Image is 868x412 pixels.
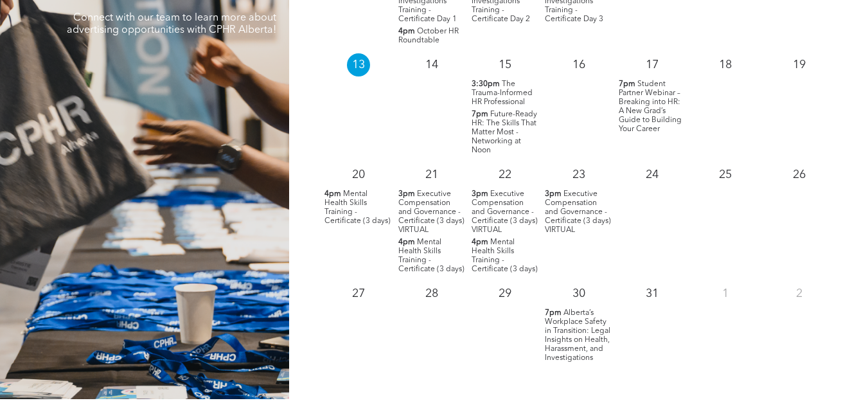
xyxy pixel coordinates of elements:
p: 22 [493,163,517,186]
p: 29 [493,282,517,305]
span: Executive Compensation and Governance - Certificate (3 days) VIRTUAL [472,190,538,234]
span: 3pm [398,190,415,199]
span: Mental Health Skills Training - Certificate (3 days) [472,238,538,273]
p: 31 [641,282,664,305]
span: Mental Health Skills Training - Certificate (3 days) [324,190,391,225]
p: 28 [420,282,443,305]
p: 30 [567,282,590,305]
span: Mental Health Skills Training - Certificate (3 days) [398,238,465,273]
p: 1 [714,282,737,305]
span: 7pm [472,110,488,119]
span: Alberta’s Workplace Safety in Transition: Legal Insights on Health, Harassment, and Investigations [545,309,610,362]
p: 17 [641,53,664,76]
span: Student Partner Webinar – Breaking into HR: A New Grad’s Guide to Building Your Career [619,80,682,133]
p: 27 [347,282,370,305]
span: Executive Compensation and Governance - Certificate (3 days) VIRTUAL [398,190,465,234]
p: 13 [347,53,370,76]
p: 18 [714,53,737,76]
p: 25 [714,163,737,186]
span: The Trauma-Informed HR Professional [472,80,533,106]
span: 7pm [619,80,635,89]
span: Connect with our team to learn more about advertising opportunities with CPHR Alberta! [67,13,276,35]
p: 14 [420,53,443,76]
p: 15 [493,53,517,76]
p: 16 [567,53,590,76]
span: 3pm [545,190,562,199]
span: 3pm [472,190,488,199]
span: 4pm [398,238,415,247]
span: Executive Compensation and Governance - Certificate (3 days) VIRTUAL [545,190,611,234]
p: 19 [788,53,811,76]
span: 3:30pm [472,80,500,89]
p: 26 [788,163,811,186]
p: 24 [641,163,664,186]
span: 7pm [545,309,562,318]
span: 4pm [472,238,488,247]
p: 20 [347,163,370,186]
p: 21 [420,163,443,186]
span: 4pm [398,27,415,36]
span: 4pm [324,190,341,199]
span: October HR Roundtable [398,28,459,44]
span: Future-Ready HR: The Skills That Matter Most - Networking at Noon [472,111,537,154]
p: 23 [567,163,590,186]
p: 2 [788,282,811,305]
